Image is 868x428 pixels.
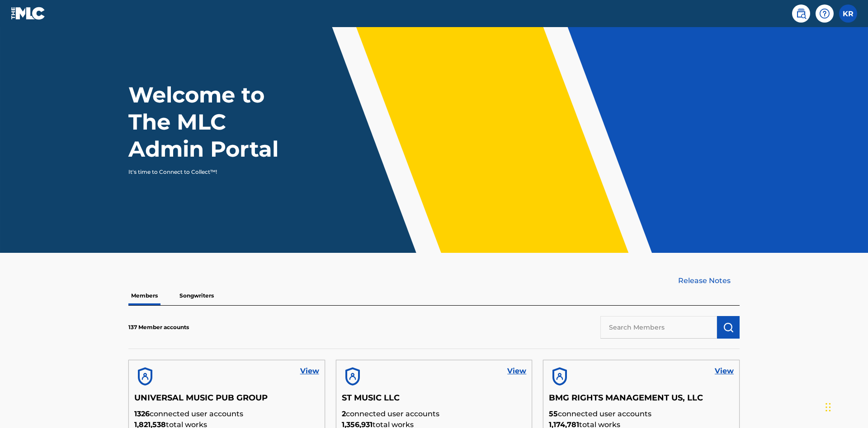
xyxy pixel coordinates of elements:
p: It's time to Connect to Collect™! [128,168,285,176]
p: connected user accounts [134,409,319,419]
h5: BMG RIGHTS MANAGEMENT US, LLC [549,393,734,409]
a: View [300,366,319,377]
p: Members [128,286,160,305]
img: account [549,366,571,387]
p: Songwriters [177,286,217,305]
img: MLC Logo [11,7,46,20]
div: User Menu [839,5,857,23]
img: account [134,366,156,387]
p: connected user accounts [342,409,527,419]
span: 1326 [134,409,150,418]
a: View [507,366,526,377]
img: search [796,8,807,19]
h5: ST MUSIC LLC [342,393,527,409]
input: Search Members [600,316,717,339]
span: 55 [549,409,558,418]
p: connected user accounts [549,409,734,419]
a: Public Search [792,5,810,23]
img: Search Works [723,322,734,333]
img: account [342,366,363,387]
div: Help [816,5,834,23]
iframe: Chat Widget [823,385,868,428]
h1: Welcome to The MLC Admin Portal [128,81,297,163]
span: 2 [342,409,346,418]
h5: UNIVERSAL MUSIC PUB GROUP [134,393,319,409]
a: View [715,366,734,377]
div: Drag [826,394,831,421]
a: Release Notes [678,275,740,286]
img: help [819,8,830,19]
p: 137 Member accounts [128,323,189,331]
